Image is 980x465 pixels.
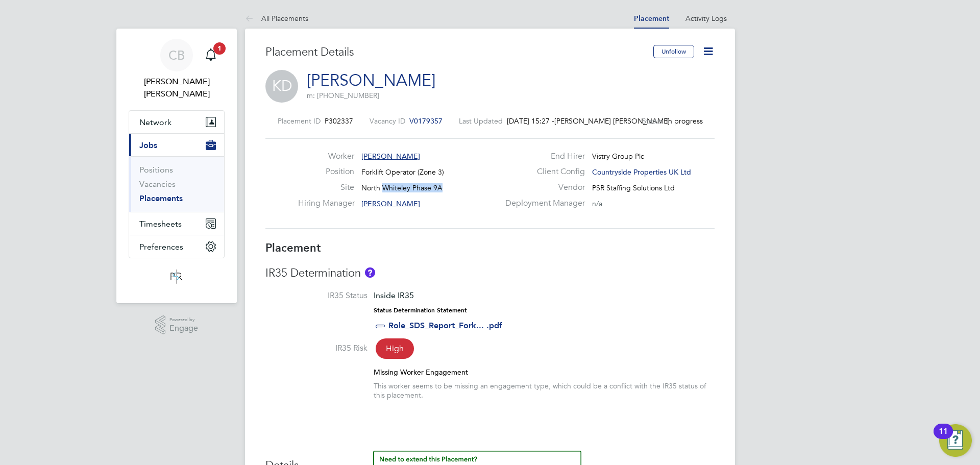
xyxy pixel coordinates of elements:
[499,182,585,193] label: Vendor
[168,48,185,62] span: CB
[365,267,375,278] button: About IR35
[129,39,225,100] a: CB[PERSON_NAME] [PERSON_NAME]
[139,179,176,189] a: Vacancies
[374,307,467,314] strong: Status Determination Statement
[307,91,379,100] span: m: [PHONE_NUMBER]
[634,14,669,23] a: Placement
[278,116,321,126] label: Placement ID
[374,381,715,400] div: This worker seems to be missing an engagement type, which could be a conflict with the IR35 statu...
[129,134,224,156] button: Jobs
[298,166,354,177] label: Position
[666,116,703,126] span: In progress
[129,268,225,285] a: Go to home page
[592,152,644,161] span: Vistry Group Plc
[592,167,691,177] span: Countryside Properties UK Ltd
[298,182,354,193] label: Site
[139,193,183,203] a: Placements
[592,199,602,208] span: n/a
[298,198,354,209] label: Hiring Manager
[139,140,157,150] span: Jobs
[201,39,221,71] a: 1
[374,290,414,300] span: Inside IR35
[139,117,171,127] span: Network
[129,212,224,235] button: Timesheets
[245,14,308,23] a: All Placements
[374,368,715,377] div: Missing Worker Engagement
[370,116,405,126] label: Vacancy ID
[376,338,414,359] span: High
[129,156,224,212] div: Jobs
[265,45,646,60] h3: Placement Details
[325,116,353,126] span: P302337
[129,111,224,133] button: Network
[361,167,444,177] span: Forklift Operator (Zone 3)
[554,116,626,126] span: [PERSON_NAME] [PERSON_NAME]
[361,183,443,192] span: North Whiteley Phase 9A
[499,198,585,209] label: Deployment Manager
[499,166,585,177] label: Client Config
[169,324,198,333] span: Engage
[939,431,948,445] div: 11
[507,116,554,126] span: [DATE] 15:27 -
[116,29,237,303] nav: Main navigation
[592,183,675,192] span: PSR Staffing Solutions Ltd
[129,76,225,100] span: Connor Bedwell
[307,70,435,90] a: [PERSON_NAME]
[265,343,367,354] label: IR35 Risk
[155,315,199,335] a: Powered byEngage
[265,241,321,255] b: Placement
[653,45,694,58] button: Unfollow
[642,116,662,126] label: Status
[361,152,420,161] span: [PERSON_NAME]
[939,424,972,457] button: Open Resource Center, 11 new notifications
[139,242,183,252] span: Preferences
[388,321,502,330] a: Role_SDS_Report_Fork... .pdf
[459,116,503,126] label: Last Updated
[265,266,715,281] h3: IR35 Determination
[139,219,182,229] span: Timesheets
[139,165,173,175] a: Positions
[409,116,443,126] span: V0179357
[213,42,226,55] span: 1
[499,151,585,162] label: End Hirer
[298,151,354,162] label: Worker
[361,199,420,208] span: [PERSON_NAME]
[167,268,186,285] img: psrsolutions-logo-retina.png
[265,290,367,301] label: IR35 Status
[265,70,298,103] span: KD
[129,235,224,258] button: Preferences
[169,315,198,324] span: Powered by
[685,14,727,23] a: Activity Logs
